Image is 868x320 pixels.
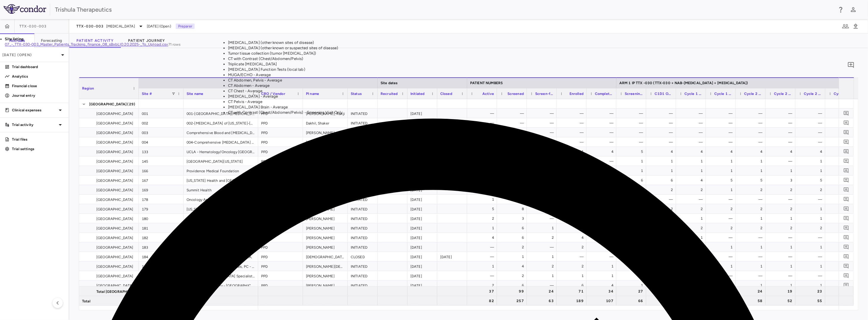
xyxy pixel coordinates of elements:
span: [MEDICAL_DATA] [106,24,135,29]
span: TTX-030-003 [19,24,47,29]
span: TTX-030-003 [76,24,104,29]
span: [DATE] (Open) [147,24,171,29]
span: 71 rows [168,42,181,47]
div: Trishula Therapeutics [55,5,833,14]
p: Preparer [176,24,195,29]
img: logo-full-BYUhSk78.svg [4,4,46,14]
h6: Site listing [5,36,861,42]
a: 07_-_TTX-030-003_Master_Patients_Tracking_finance_08_sBxbLI0.20.2025-_To_Upload.csv [5,42,168,47]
